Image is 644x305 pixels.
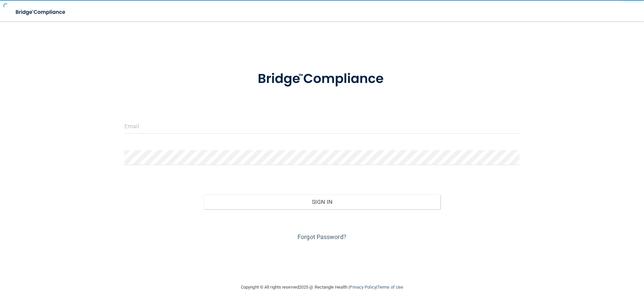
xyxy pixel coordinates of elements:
img: bridge_compliance_login_screen.278c3ca4.svg [244,62,400,96]
img: bridge_compliance_login_screen.278c3ca4.svg [10,5,72,19]
a: Forgot Password? [298,233,346,240]
button: Sign In [204,195,441,209]
div: Copyright © All rights reserved 2025 @ Rectangle Health | | [200,277,444,298]
a: Privacy Policy [350,285,376,290]
a: Terms of Use [377,285,403,290]
input: Email [124,119,520,134]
